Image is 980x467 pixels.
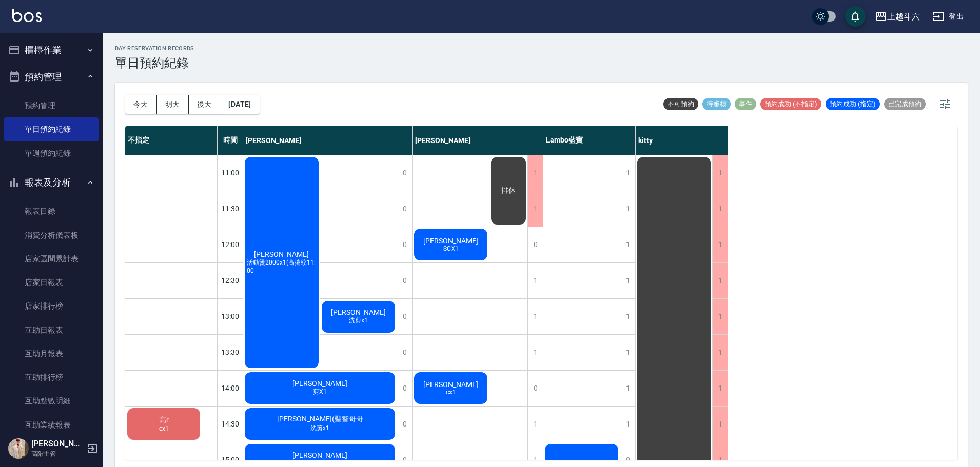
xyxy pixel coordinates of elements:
[8,438,29,459] img: Person
[31,449,84,458] p: 高階主管
[871,6,924,27] button: 上越斗六
[620,335,635,370] div: 1
[620,155,635,191] div: 1
[218,126,243,155] div: 時間
[527,227,543,262] div: 0
[4,141,99,165] a: 單週預約紀錄
[4,224,99,247] a: 消費分析儀表板
[4,366,99,389] a: 互助排行榜
[4,169,99,196] button: 報表及分析
[31,439,84,449] h5: [PERSON_NAME]
[397,299,412,334] div: 0
[157,95,189,114] button: 明天
[4,64,99,90] button: 預約管理
[4,318,99,342] a: 互助日報表
[218,155,243,191] div: 11:00
[189,95,221,114] button: 後天
[218,191,243,227] div: 11:30
[115,45,194,52] h2: day Reservation records
[712,191,728,227] div: 1
[12,9,42,22] img: Logo
[4,247,99,271] a: 店家區間累計表
[243,126,413,155] div: [PERSON_NAME]
[620,191,635,227] div: 1
[887,10,920,23] div: 上越斗六
[220,95,259,114] button: [DATE]
[527,371,543,406] div: 0
[845,6,866,27] button: save
[115,56,194,70] h3: 單日預約紀錄
[347,316,370,325] span: 洗剪x1
[397,407,412,442] div: 0
[636,126,728,155] div: kitty
[4,37,99,64] button: 櫃檯作業
[543,126,636,155] div: Lambo藍寶
[329,308,388,316] span: [PERSON_NAME]
[620,299,635,334] div: 1
[397,155,412,191] div: 0
[157,425,171,432] span: cx1
[4,94,99,117] a: 預約管理
[290,379,349,388] span: [PERSON_NAME]
[712,227,728,262] div: 1
[928,7,968,26] button: 登出
[712,407,728,442] div: 1
[125,95,157,114] button: 今天
[620,263,635,298] div: 1
[397,227,412,262] div: 0
[527,407,543,442] div: 1
[397,263,412,298] div: 0
[527,191,543,227] div: 1
[4,342,99,366] a: 互助月報表
[397,191,412,227] div: 0
[826,99,880,109] span: 預約成功 (指定)
[527,299,543,334] div: 1
[712,335,728,370] div: 1
[413,126,543,155] div: [PERSON_NAME]
[4,117,99,141] a: 單日預約紀錄
[4,294,99,318] a: 店家排行榜
[663,99,698,109] span: 不可預約
[735,99,756,109] span: 事件
[4,413,99,437] a: 互助業績報表
[441,245,461,252] span: SCX1
[245,258,319,274] span: 活動燙2000x1(高捲紋11:00
[397,335,412,370] div: 0
[421,380,480,389] span: [PERSON_NAME]
[421,237,480,245] span: [PERSON_NAME]
[157,416,171,425] span: 高r
[712,155,728,191] div: 1
[620,371,635,406] div: 1
[712,299,728,334] div: 1
[712,263,728,298] div: 1
[4,389,99,413] a: 互助點數明細
[218,262,243,298] div: 12:30
[4,199,99,223] a: 報表目錄
[527,263,543,298] div: 1
[218,406,243,442] div: 14:30
[218,334,243,370] div: 13:30
[620,227,635,262] div: 1
[712,371,728,406] div: 1
[218,227,243,262] div: 12:00
[527,335,543,370] div: 1
[308,424,331,433] span: 洗剪x1
[620,407,635,442] div: 1
[252,250,311,258] span: [PERSON_NAME]
[218,298,243,334] div: 13:00
[499,186,518,195] span: 排休
[290,451,349,459] span: [PERSON_NAME]
[4,271,99,294] a: 店家日報表
[444,389,458,396] span: cx1
[527,155,543,191] div: 1
[884,99,926,109] span: 已完成預約
[125,126,218,155] div: 不指定
[760,99,821,109] span: 預約成功 (不指定)
[275,415,365,424] span: [PERSON_NAME](聖智哥哥
[702,99,731,109] span: 待審核
[218,370,243,406] div: 14:00
[397,371,412,406] div: 0
[311,388,329,396] span: 剪X1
